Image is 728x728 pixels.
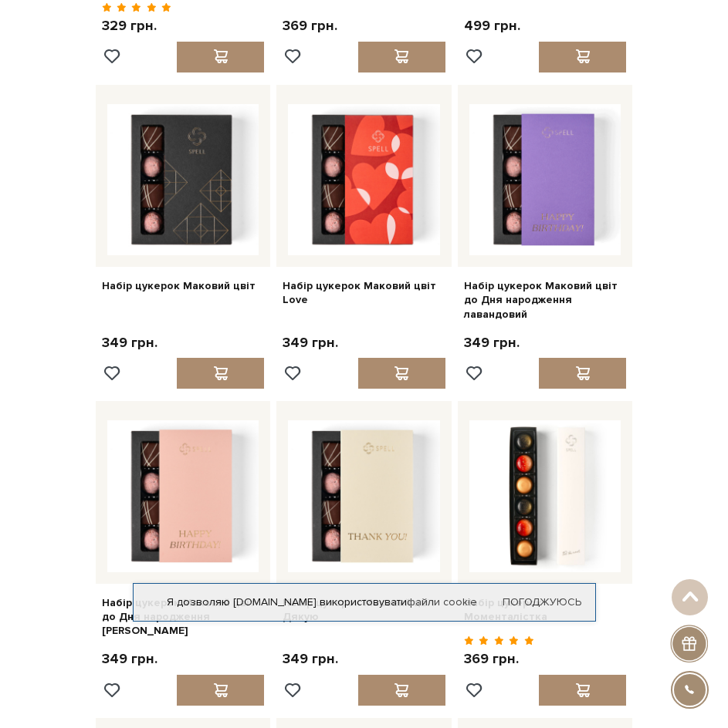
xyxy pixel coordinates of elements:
div: Я дозволяю [DOMAIN_NAME] використовувати [134,595,595,609]
p: 329 грн. [102,17,172,35]
p: 349 грн. [464,334,520,352]
a: Набір цукерок Маковий цвіт до Дня народження лавандовий [464,279,627,322]
p: 349 грн. [102,334,157,352]
p: 369 грн. [283,17,337,35]
p: 349 грн. [283,334,338,352]
p: 349 грн. [102,650,157,668]
a: Погоджуюсь [503,595,581,609]
a: Набір цукерок Маковий цвіт [102,279,265,293]
p: 349 грн. [283,650,338,668]
a: Набір цукерок Маковий цвіт до Дня народження [PERSON_NAME] [102,596,265,639]
p: 369 грн. [464,650,534,668]
a: файли cookie [407,595,477,608]
a: Набір цукерок Маковий цвіт Love [283,279,445,307]
p: 499 грн. [464,17,520,35]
